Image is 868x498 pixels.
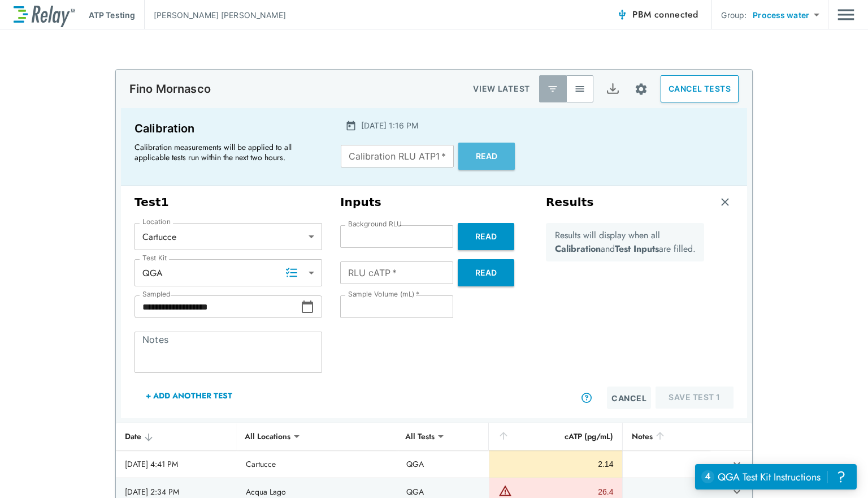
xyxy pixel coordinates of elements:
[142,254,167,262] label: Test Kit
[547,83,558,95] img: Latest
[134,295,301,318] input: Choose date, selected date is Sep 19, 2025
[125,458,228,470] div: [DATE] 4:41 PM
[134,382,244,409] button: + Add Another Test
[498,458,613,470] div: 2.14
[661,75,739,102] button: CANCEL TESTS
[727,454,747,474] button: expand row
[632,7,698,23] span: PBM
[634,82,648,96] img: Settings Icon
[721,9,747,21] p: Group:
[612,3,702,26] button: PBM connected
[237,450,397,478] td: Cartucce
[129,82,211,96] p: Fino Mornasco
[397,425,442,448] div: All Tests
[345,120,357,131] img: Calender Icon
[458,259,514,286] button: Read
[555,229,696,256] p: Results will display when all and are filled.
[125,486,228,497] div: [DATE] 2:34 PM
[719,196,731,208] img: Remove
[498,430,613,443] div: cATP (pg/mL)
[116,423,237,450] th: Date
[574,83,585,95] img: View All
[458,223,514,250] button: Read
[340,195,528,209] h3: Inputs
[348,290,419,298] label: Sample Volume (mL)
[134,225,322,248] div: Cartucce
[154,9,286,21] p: [PERSON_NAME] [PERSON_NAME]
[473,82,530,96] p: VIEW LATEST
[837,4,854,25] button: Main menu
[142,290,171,298] label: Sampled
[397,450,489,478] td: QGA
[348,220,402,228] label: Background RLU
[134,261,322,284] div: QGA
[142,218,171,226] label: Location
[837,4,854,25] img: Drawer Icon
[134,195,322,209] h3: Test 1
[695,464,857,490] iframe: Resource center
[632,430,701,443] div: Notes
[599,75,626,102] button: Export
[546,195,594,209] h3: Results
[654,8,698,21] span: connected
[14,3,75,27] img: LuminUltra Relay
[361,119,418,131] p: [DATE] 1:16 PM
[615,242,659,255] b: Test Inputs
[498,484,512,497] img: Warning
[134,119,320,138] p: Calibration
[626,74,656,104] button: Site setup
[555,242,601,255] b: Calibration
[458,143,515,170] button: Read
[237,425,298,448] div: All Locations
[617,9,628,20] img: Connected Icon
[606,82,620,96] img: Export Icon
[515,486,613,497] div: 26.4
[134,142,315,162] p: Calibration measurements will be applied to all applicable tests run within the next two hours.
[89,9,135,21] p: ATP Testing
[607,387,651,409] button: Cancel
